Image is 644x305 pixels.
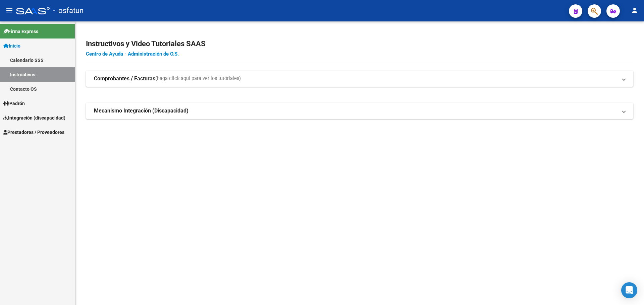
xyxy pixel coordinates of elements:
span: - osfatun [53,3,84,18]
strong: Mecanismo Integración (Discapacidad) [94,107,189,115]
h2: Instructivos y Video Tutoriales SAAS [86,37,633,50]
span: Inicio [3,42,20,50]
mat-icon: person [631,6,639,14]
span: Prestadores / Proveedores [3,129,64,136]
strong: Comprobantes / Facturas [94,75,155,82]
mat-expansion-panel-header: Comprobantes / Facturas(haga click aquí para ver los tutoriales) [86,71,633,87]
span: Firma Express [3,28,38,35]
span: Padrón [3,100,25,107]
span: (haga click aquí para ver los tutoriales) [155,75,241,82]
div: Open Intercom Messenger [621,282,637,298]
mat-expansion-panel-header: Mecanismo Integración (Discapacidad) [86,103,633,119]
a: Centro de Ayuda - Administración de O.S. [86,51,179,57]
span: Integración (discapacidad) [3,114,65,122]
mat-icon: menu [5,6,13,14]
